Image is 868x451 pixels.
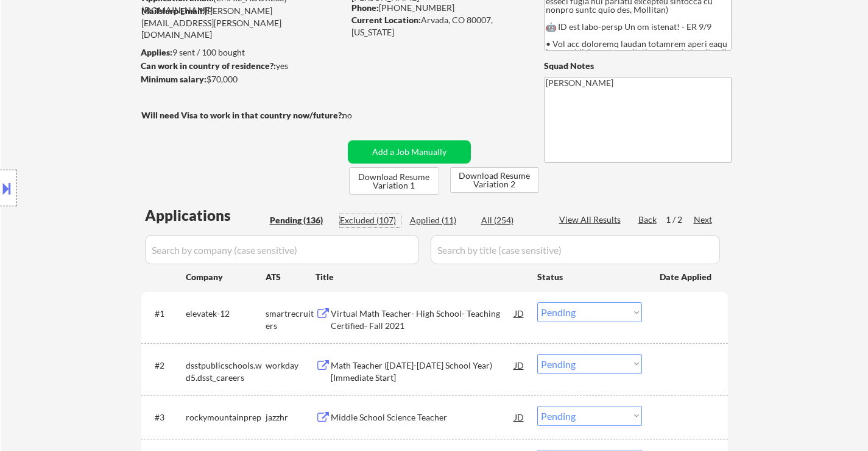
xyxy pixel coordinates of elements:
div: dsstpublicschools.wd5.dsst_careers [186,359,266,383]
div: Company [186,271,266,283]
input: Search by title (case sensitive) [431,235,720,264]
div: 9 sent / 100 bought [141,46,344,59]
div: Squad Notes [544,60,732,72]
strong: Minimum salary: [141,74,206,84]
div: #1 [155,308,176,320]
strong: Phone: [351,2,379,13]
div: 1 / 2 [666,214,694,226]
div: yes [141,60,340,72]
div: Middle School Science Teacher [331,411,515,424]
div: #3 [155,411,176,424]
div: jazzhr [266,411,316,424]
strong: Mailslurp Email: [141,5,205,16]
button: Download Resume Variation 1 [349,167,439,195]
div: Arvada, CO 80007, [US_STATE] [351,14,524,38]
div: JD [513,354,526,376]
div: [PERSON_NAME][EMAIL_ADDRESS][PERSON_NAME][DOMAIN_NAME] [141,5,344,41]
div: smartrecruiters [266,308,316,331]
strong: Can work in country of residence?: [141,60,276,71]
div: JD [513,406,526,428]
div: Back [638,214,658,226]
div: no [342,109,377,121]
div: Applied (11) [410,214,471,226]
div: #2 [155,359,176,372]
div: Pending (136) [270,214,331,226]
div: Title [316,271,526,283]
div: ATS [266,271,316,283]
div: [PHONE_NUMBER] [351,2,524,14]
div: rockymountainprep [186,411,266,424]
div: Virtual Math Teacher- High School- Teaching Certified- Fall 2021 [331,308,515,331]
div: $70,000 [141,73,344,85]
div: Excluded (107) [340,214,401,226]
input: Search by company (case sensitive) [145,235,419,264]
strong: Current Location: [351,15,421,25]
button: Add a Job Manually [348,140,471,164]
button: Download Resume Variation 2 [450,167,539,193]
div: workday [266,359,316,372]
div: Date Applied [660,271,713,283]
strong: Applies: [141,47,172,57]
div: JD [513,302,526,324]
div: Math Teacher ([DATE]-[DATE] School Year) [Immediate Start] [331,359,515,383]
div: View All Results [559,214,624,226]
div: elevatek-12 [186,308,266,320]
div: Status [537,265,642,287]
div: All (254) [481,214,542,226]
div: Next [694,214,713,226]
strong: Will need Visa to work in that country now/future?: [141,110,344,120]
